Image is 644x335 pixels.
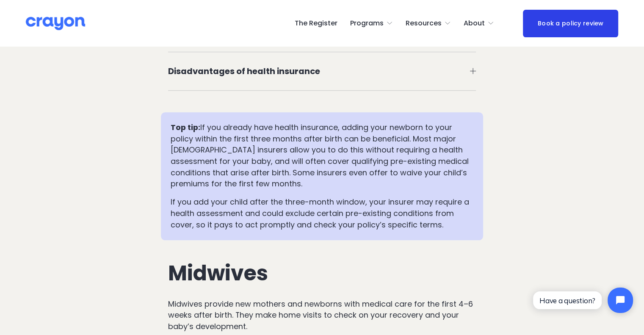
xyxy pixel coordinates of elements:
span: Resources [406,17,442,30]
p: Midwives provide new mothers and newborns with medical care for the first 4–6 weeks after birth. ... [168,299,476,332]
span: Disadvantages of health insurance [168,65,470,78]
a: folder dropdown [464,17,494,30]
p: If you already have health insurance, adding your newborn to your policy within the first three m... [171,122,474,190]
button: Disadvantages of health insurance [168,52,476,90]
a: folder dropdown [350,17,393,30]
a: The Register [295,17,337,30]
img: Crayon [26,16,85,31]
strong: Top tip: [171,122,200,133]
h2: Midwives [168,262,476,285]
span: About [464,17,485,30]
a: Book a policy review [523,10,618,37]
iframe: Tidio Chat [526,280,640,320]
span: Programs [350,17,384,30]
p: If you add your child after the three-month window, your insurer may require a health assessment ... [171,197,474,230]
a: folder dropdown [406,17,451,30]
